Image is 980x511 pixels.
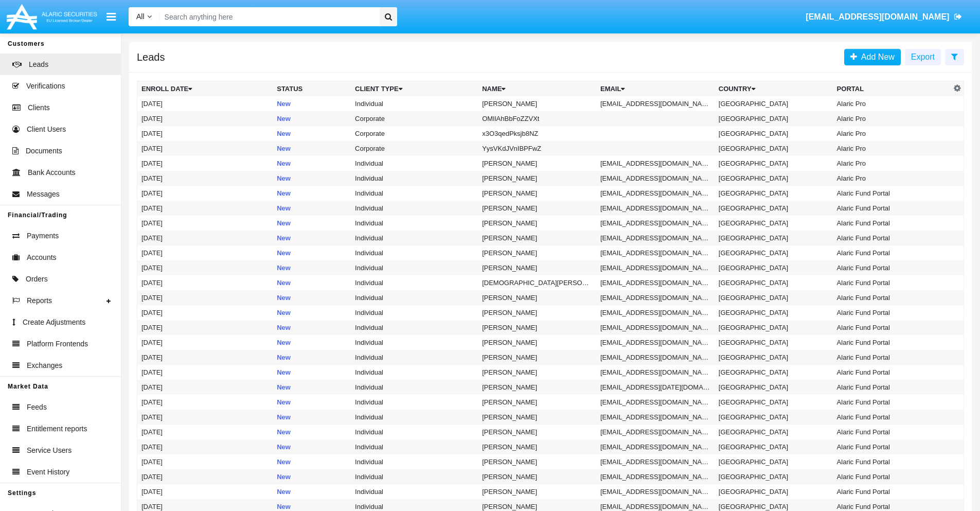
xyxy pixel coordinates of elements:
[715,425,833,439] td: [GEOGRAPHIC_DATA]
[273,410,351,425] td: New
[351,231,478,245] td: Individual
[478,454,596,469] td: [PERSON_NAME]
[273,171,351,186] td: New
[273,290,351,305] td: New
[715,275,833,290] td: [GEOGRAPHIC_DATA]
[478,216,596,231] td: [PERSON_NAME]
[833,275,951,290] td: Alaric Fund Portal
[478,245,596,260] td: [PERSON_NAME]
[833,141,951,156] td: Alaric Pro
[478,305,596,320] td: [PERSON_NAME]
[137,186,273,201] td: [DATE]
[715,201,833,216] td: [GEOGRAPHIC_DATA]
[273,231,351,245] td: New
[715,380,833,395] td: [GEOGRAPHIC_DATA]
[596,216,715,231] td: [EMAIL_ADDRESS][DOMAIN_NAME]
[715,260,833,275] td: [GEOGRAPHIC_DATA]
[715,439,833,454] td: [GEOGRAPHIC_DATA]
[478,380,596,395] td: [PERSON_NAME]
[137,380,273,395] td: [DATE]
[715,231,833,245] td: [GEOGRAPHIC_DATA]
[478,469,596,484] td: [PERSON_NAME]
[273,111,351,126] td: New
[351,454,478,469] td: Individual
[596,335,715,350] td: [EMAIL_ADDRESS][DOMAIN_NAME]
[137,469,273,484] td: [DATE]
[833,410,951,425] td: Alaric Fund Portal
[273,260,351,275] td: New
[137,275,273,290] td: [DATE]
[137,231,273,245] td: [DATE]
[833,231,951,245] td: Alaric Fund Portal
[137,53,165,61] h5: Leads
[137,350,273,365] td: [DATE]
[715,454,833,469] td: [GEOGRAPHIC_DATA]
[27,339,88,349] span: Platform Frontends
[596,439,715,454] td: [EMAIL_ADDRESS][DOMAIN_NAME]
[478,186,596,201] td: [PERSON_NAME]
[478,410,596,425] td: [PERSON_NAME]
[27,189,60,200] span: Messages
[351,156,478,171] td: Individual
[478,111,596,126] td: OMIlAhBbFoZZVXt
[27,252,57,263] span: Accounts
[137,111,273,126] td: [DATE]
[596,171,715,186] td: [EMAIL_ADDRESS][DOMAIN_NAME]
[273,469,351,484] td: New
[137,335,273,350] td: [DATE]
[833,380,951,395] td: Alaric Fund Portal
[351,141,478,156] td: Corporate
[27,360,62,371] span: Exchanges
[273,305,351,320] td: New
[833,201,951,216] td: Alaric Fund Portal
[478,365,596,380] td: [PERSON_NAME]
[596,469,715,484] td: [EMAIL_ADDRESS][DOMAIN_NAME]
[715,365,833,380] td: [GEOGRAPHIC_DATA]
[833,484,951,499] td: Alaric Fund Portal
[273,425,351,439] td: New
[273,350,351,365] td: New
[273,201,351,216] td: New
[137,290,273,305] td: [DATE]
[273,275,351,290] td: New
[137,171,273,186] td: [DATE]
[596,245,715,260] td: [EMAIL_ADDRESS][DOMAIN_NAME]
[351,111,478,126] td: Corporate
[833,305,951,320] td: Alaric Fund Portal
[137,141,273,156] td: [DATE]
[351,305,478,320] td: Individual
[351,484,478,499] td: Individual
[844,49,901,65] a: Add New
[833,290,951,305] td: Alaric Fund Portal
[273,126,351,141] td: New
[596,260,715,275] td: [EMAIL_ADDRESS][DOMAIN_NAME]
[273,439,351,454] td: New
[833,335,951,350] td: Alaric Fund Portal
[27,402,47,413] span: Feeds
[801,3,967,31] a: [EMAIL_ADDRESS][DOMAIN_NAME]
[715,216,833,231] td: [GEOGRAPHIC_DATA]
[715,245,833,260] td: [GEOGRAPHIC_DATA]
[478,231,596,245] td: [PERSON_NAME]
[351,245,478,260] td: Individual
[833,81,951,97] th: Portal
[857,52,895,61] span: Add New
[715,141,833,156] td: [GEOGRAPHIC_DATA]
[596,395,715,410] td: [EMAIL_ADDRESS][DOMAIN_NAME]
[596,380,715,395] td: [EMAIL_ADDRESS][DATE][DOMAIN_NAME]
[596,186,715,201] td: [EMAIL_ADDRESS][DOMAIN_NAME]
[137,365,273,380] td: [DATE]
[596,484,715,499] td: [EMAIL_ADDRESS][DOMAIN_NAME]
[273,365,351,380] td: New
[26,81,65,92] span: Verifications
[833,171,951,186] td: Alaric Pro
[715,395,833,410] td: [GEOGRAPHIC_DATA]
[833,216,951,231] td: Alaric Fund Portal
[27,295,52,306] span: Reports
[715,96,833,111] td: [GEOGRAPHIC_DATA]
[23,317,85,328] span: Create Adjustments
[273,186,351,201] td: New
[137,216,273,231] td: [DATE]
[159,7,376,26] input: Search
[833,111,951,126] td: Alaric Pro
